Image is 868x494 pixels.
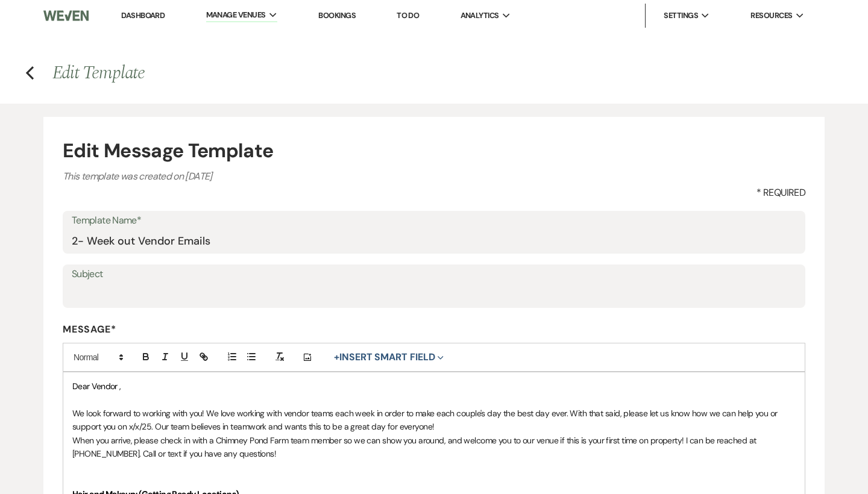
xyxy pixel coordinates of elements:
span: Settings [664,10,698,22]
a: Bookings [318,10,356,20]
span: We look forward to working with you! We love working with vendor teams each week in order to make... [72,408,779,432]
p: This template was created on [DATE] [63,169,805,184]
span: * Required [756,186,805,200]
span: When you arrive, please check in with a Chimney Pond Farm team member so we can show you around, ... [72,435,758,459]
img: Weven Logo [43,3,89,28]
span: Dear Vendor , [72,381,121,392]
span: Analytics [461,10,499,22]
span: Resources [750,10,792,22]
label: Subject [72,266,796,283]
span: Edit Template [52,59,145,87]
a: Dashboard [121,10,165,20]
a: To Do [397,10,419,20]
span: Manage Venues [206,9,266,21]
button: Insert Smart Field [330,350,448,364]
span: + [334,352,339,362]
h4: Edit Message Template [63,136,805,165]
label: Message* [63,323,805,336]
label: Template Name* [72,212,796,230]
